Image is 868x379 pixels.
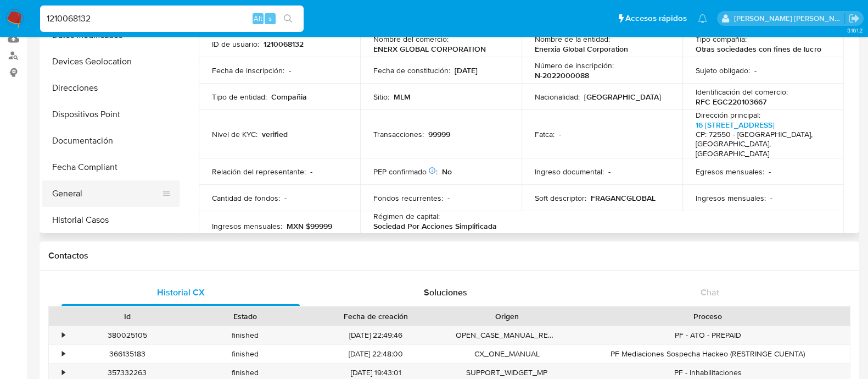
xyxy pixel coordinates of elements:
span: Soluciones [424,286,467,299]
div: Fecha de creación [312,311,440,322]
p: 1210068132 [264,39,304,49]
div: Estado [194,311,296,322]
span: s [268,13,272,24]
p: [DATE] [455,65,478,75]
p: MXN $99999 [287,221,332,231]
div: • [62,330,65,340]
p: Relación del representante : [212,167,306,177]
div: Proceso [574,311,842,322]
div: [DATE] 22:48:00 [304,345,448,363]
p: Régimen de capital : [373,211,440,221]
p: Ingresos mensuales : [696,193,766,203]
a: Notificaciones [698,14,707,23]
input: Buscar usuario o caso... [40,12,304,26]
button: search-icon [277,11,299,26]
p: FRAGANCGLOBAL [591,193,656,203]
p: ID de usuario : [212,39,259,49]
div: finished [186,345,304,363]
div: PF - ATO - PREPAID [566,326,850,344]
div: • [62,367,65,378]
p: Dirección principal : [696,110,760,120]
div: 380025105 [68,326,186,344]
p: - [310,167,312,177]
p: Fecha de inscripción : [212,65,284,75]
p: - [284,193,287,203]
span: Accesos rápidos [625,13,687,24]
p: - [754,65,757,75]
p: N-2022000088 [535,70,589,80]
button: Historial Casos [42,207,180,233]
p: Tipo compañía : [696,34,747,44]
p: MLM [394,92,411,102]
p: - [289,65,291,75]
p: Ingreso documental : [535,167,604,177]
p: No [442,167,452,177]
p: Nivel de KYC : [212,129,257,139]
div: OPEN_CASE_MANUAL_REVIEW [448,326,566,344]
p: anamaria.arriagasanchez@mercadolibre.com.mx [734,13,845,24]
p: Enerxia Global Corporation [535,44,628,54]
button: Documentación [42,128,180,154]
p: Nombre de la entidad : [535,34,610,44]
p: 99999 [428,129,450,139]
div: Id [76,311,178,322]
a: 16 [STREET_ADDRESS] [696,119,775,130]
h4: CP: 72550 - [GEOGRAPHIC_DATA], [GEOGRAPHIC_DATA], [GEOGRAPHIC_DATA] [696,130,826,159]
a: Salir [848,13,860,24]
p: Transacciones : [373,129,424,139]
span: Chat [701,286,719,299]
p: Nacionalidad : [535,92,580,102]
h1: Contactos [48,250,850,261]
p: RFC EGC220103667 [696,97,766,107]
p: Compañia [271,92,307,102]
p: Soft descriptor : [535,193,586,203]
p: Ingresos mensuales : [212,221,282,231]
p: - [447,193,450,203]
p: Sociedad Por Acciones Simplificada De Capital Variable [373,221,504,241]
div: • [62,349,65,359]
p: - [769,167,771,177]
p: Identificación del comercio : [696,87,788,97]
p: - [608,167,611,177]
p: Número de inscripción : [535,61,614,70]
button: Devices Geolocation [42,48,180,75]
span: Historial CX [157,286,205,299]
p: Egresos mensuales : [696,167,764,177]
div: finished [186,326,304,344]
div: PF Mediaciones Sospecha Hackeo (RESTRINGE CUENTA) [566,345,850,363]
button: Direcciones [42,75,180,101]
p: Fatca : [535,129,555,139]
div: 366135183 [68,345,186,363]
div: CX_ONE_MANUAL [448,345,566,363]
button: General [42,180,171,207]
span: Alt [254,13,262,24]
div: Origen [456,311,558,322]
p: - [559,129,561,139]
p: Fondos recurrentes : [373,193,443,203]
p: Otras sociedades con fines de lucro [696,44,821,54]
button: Fecha Compliant [42,154,180,180]
p: [GEOGRAPHIC_DATA] [584,92,661,102]
button: Dispositivos Point [42,101,180,128]
p: Nombre del comercio : [373,34,449,44]
p: ENERX GLOBAL CORPORATION [373,44,486,54]
span: 3.161.2 [847,26,863,35]
p: Sujeto obligado : [696,65,750,75]
p: PEP confirmado : [373,167,438,177]
p: Fecha de constitución : [373,65,450,75]
p: Sitio : [373,92,389,102]
p: verified [262,129,288,139]
p: - [770,193,772,203]
p: Tipo de entidad : [212,92,267,102]
div: [DATE] 22:49:46 [304,326,448,344]
p: Cantidad de fondos : [212,193,280,203]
